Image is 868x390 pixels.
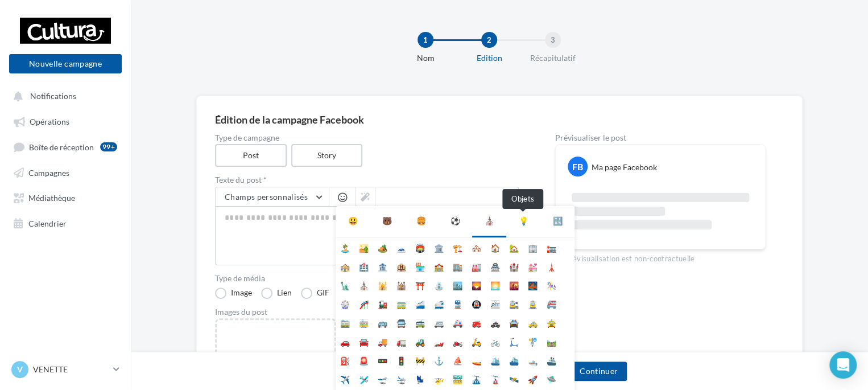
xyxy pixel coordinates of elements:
span: Médiathèque [28,193,75,203]
button: Nouvelle campagne [9,54,122,73]
li: 🚟 [448,370,467,388]
li: 🏍️ [448,332,467,351]
li: ✈️ [336,370,354,388]
a: Calendrier [7,212,124,233]
div: Images du post [215,308,519,316]
li: 🛸 [542,370,561,388]
li: 💒 [523,257,542,276]
li: 🏙️ [448,276,467,294]
li: 🏤 [336,257,354,276]
div: 99+ [100,142,117,151]
li: 🗻 [392,238,411,257]
div: Open Intercom Messenger [829,351,857,379]
span: Notifications [30,91,76,101]
li: 🛳️ [486,351,505,370]
li: 🕍 [392,276,411,294]
li: 🚑 [448,313,467,332]
li: 🚧 [411,351,429,370]
li: 🌄 [467,276,486,294]
li: 🚒 [467,313,486,332]
li: 🛬 [392,370,411,388]
li: 🚋 [354,313,373,332]
button: Notifications [7,85,119,106]
li: 🚖 [542,313,561,332]
div: 😃 [348,215,358,227]
li: 🏠 [486,238,505,257]
li: 🚞 [336,313,354,332]
li: ⛵ [448,351,467,370]
li: 🎠 [542,276,561,294]
div: Edition [453,52,526,64]
div: ⛪ [485,215,494,227]
li: 🏜️ [354,238,373,257]
div: Objets [502,189,543,209]
li: 🛥️ [523,351,542,370]
div: Prévisualiser le post [555,134,766,142]
li: 🌉 [523,276,542,294]
li: 🚇 [467,294,486,313]
li: ⚓ [429,351,448,370]
li: 🚘 [354,332,373,351]
li: 🚢 [542,351,561,370]
li: 🏰 [505,257,523,276]
a: Boîte de réception99+ [7,136,124,157]
li: 🚉 [505,294,523,313]
div: ⚽ [450,215,460,227]
a: Campagnes [7,162,124,182]
li: 🏬 [448,257,467,276]
li: 🚍 [392,313,411,332]
li: 🚤 [467,351,486,370]
a: Médiathèque [7,187,124,207]
li: 🎡 [336,294,354,313]
li: 🏛️ [429,238,448,257]
li: 🌅 [486,276,505,294]
span: Opérations [30,117,69,126]
li: 🚌 [373,313,392,332]
li: 🏥 [354,257,373,276]
li: 🏘️ [467,238,486,257]
li: 🚄 [411,294,429,313]
div: Ma page Facebook [592,162,657,173]
label: Type de campagne [215,134,519,142]
li: 🏎️ [429,332,448,351]
label: GIF [301,288,329,299]
li: ⛲ [429,276,448,294]
div: 🔣 [553,215,563,227]
label: Type de média [215,274,519,282]
li: ⛴️ [505,351,523,370]
li: 🚝 [542,294,561,313]
li: 🚅 [429,294,448,313]
li: 🚛 [392,332,411,351]
li: 🛤️ [542,332,561,351]
li: 🏫 [429,257,448,276]
li: ⛽ [336,351,354,370]
li: 🛫 [373,370,392,388]
li: 🚠 [467,370,486,388]
li: 🚊 [523,294,542,313]
li: ⛪ [354,276,373,294]
span: Champs personnalisés [225,192,308,202]
div: 🍔 [416,215,426,227]
li: 🚁 [429,370,448,388]
li: 🚃 [392,294,411,313]
label: Story [291,144,363,167]
li: 🚡 [486,370,505,388]
li: 🗼 [542,257,561,276]
li: 🏪 [411,257,429,276]
button: Continuer [571,362,627,381]
li: 🛩️ [354,370,373,388]
li: 🌇 [505,276,523,294]
li: 🏕️ [373,238,392,257]
label: Lien [261,288,292,299]
span: Campagnes [28,167,69,177]
li: 🛰️ [505,370,523,388]
li: 🚜 [411,332,429,351]
div: 3 [545,32,561,48]
button: Champs personnalisés [216,187,329,207]
li: 🚦 [392,351,411,370]
li: 🚂 [373,294,392,313]
li: 🚗 [336,332,354,351]
div: Nom [389,52,462,64]
li: 🏯 [486,257,505,276]
li: 🛵 [467,332,486,351]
